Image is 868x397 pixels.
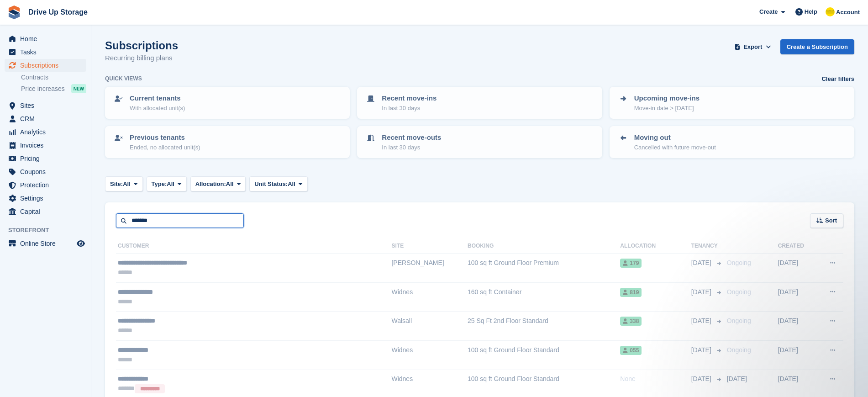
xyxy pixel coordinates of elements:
p: With allocated unit(s) [130,104,185,113]
a: menu [5,126,86,138]
span: Tasks [20,46,75,58]
span: CRM [20,112,75,125]
p: Recent move-ins [382,93,437,104]
a: menu [5,46,86,58]
span: Create [759,7,778,16]
span: Sites [20,99,75,112]
a: Upcoming move-ins Move-in date > [DATE] [610,88,853,118]
span: Protection [20,179,75,191]
span: Export [743,42,762,52]
a: menu [5,99,86,112]
a: Clear filters [821,74,854,84]
a: menu [5,205,86,218]
span: Capital [20,205,75,218]
a: menu [5,165,86,178]
a: Preview store [75,238,86,249]
a: Current tenants With allocated unit(s) [106,88,349,118]
a: Drive Up Storage [25,5,91,20]
p: Move-in date > [DATE] [634,104,700,113]
a: menu [5,152,86,165]
span: Subscriptions [20,59,75,72]
a: Contracts [21,73,86,82]
h6: Quick views [105,74,142,83]
button: Export [733,39,773,54]
p: Previous tenants [130,132,200,143]
span: Settings [20,192,75,205]
span: Coupons [20,165,75,178]
p: Ended, no allocated unit(s) [130,143,200,152]
span: Analytics [20,126,75,138]
a: menu [5,139,86,152]
p: Recurring billing plans [105,53,178,64]
img: stora-icon-8386f47178a22dfd0bd8f6a31ec36ba5ce8667c1dd55bd0f319d3a0aa187defe.svg [7,5,21,19]
h1: Subscriptions [105,39,178,52]
a: Recent move-ins In last 30 days [358,88,601,118]
p: In last 30 days [382,104,437,113]
span: Pricing [20,152,75,165]
p: Cancelled with future move-out [634,143,716,152]
a: Previous tenants Ended, no allocated unit(s) [106,127,349,157]
span: Home [20,32,75,45]
span: Price increases [21,85,65,93]
span: Invoices [20,139,75,152]
a: menu [5,32,86,45]
a: Create a Subscription [780,39,854,54]
a: menu [5,179,86,191]
a: Price increases NEW [21,84,86,94]
span: Storefront [8,226,91,235]
a: Moving out Cancelled with future move-out [610,127,853,157]
div: NEW [71,84,86,93]
span: Account [836,8,860,17]
p: Upcoming move-ins [634,93,700,104]
p: Recent move-outs [382,132,441,143]
span: Online Store [20,237,75,250]
img: Crispin Vitoria [826,7,835,16]
p: Current tenants [130,93,185,104]
a: Recent move-outs In last 30 days [358,127,601,157]
a: menu [5,59,86,72]
a: menu [5,237,86,250]
a: menu [5,112,86,125]
p: In last 30 days [382,143,441,152]
p: Moving out [634,132,716,143]
a: menu [5,192,86,205]
span: Help [805,7,817,16]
